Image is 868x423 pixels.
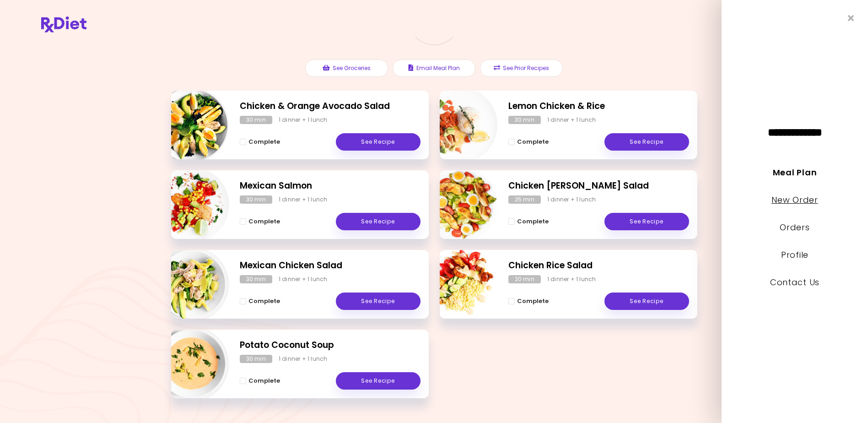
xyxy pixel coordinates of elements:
[771,194,818,206] a: New Order
[780,222,809,233] a: Orders
[770,277,819,288] a: Contact Us
[240,296,280,307] button: Complete - Mexican Chicken Salad
[153,246,229,322] img: Info - Mexican Chicken Salad
[279,195,328,204] div: 1 dinner + 1 lunch
[508,116,541,124] div: 30 min
[336,372,421,390] a: See Recipe - Potato Coconut Soup
[547,275,596,283] div: 1 dinner + 1 lunch
[517,218,549,225] span: Complete
[508,195,541,204] div: 25 min
[781,249,809,260] a: Profile
[508,259,689,272] h2: Chicken Rice Salad
[240,375,280,386] button: Complete - Potato Coconut Soup
[248,138,280,146] span: Complete
[279,116,328,124] div: 1 dinner + 1 lunch
[279,275,328,283] div: 1 dinner + 1 lunch
[153,326,229,402] img: Info - Potato Coconut Soup
[508,136,549,147] button: Complete - Lemon Chicken & Rice
[240,100,421,113] h2: Chicken & Orange Avocado Salad
[422,87,498,163] img: Info - Lemon Chicken & Rice
[240,136,280,147] button: Complete - Chicken & Orange Avocado Salad
[393,60,475,77] button: Email Meal Plan
[248,218,280,225] span: Complete
[517,298,549,305] span: Complete
[240,116,272,124] div: 30 min
[604,293,689,310] a: See Recipe - Chicken Rice Salad
[248,298,280,305] span: Complete
[305,60,388,77] button: See Groceries
[604,213,689,230] a: See Recipe - Chicken Cobb Salad
[604,133,689,151] a: See Recipe - Lemon Chicken & Rice
[517,138,549,146] span: Complete
[480,60,563,77] button: See Prior Recipes
[508,216,549,227] button: Complete - Chicken Cobb Salad
[422,167,498,243] img: Info - Chicken Cobb Salad
[773,167,817,178] a: Meal Plan
[240,216,280,227] button: Complete - Mexican Salmon
[508,179,689,193] h2: Chicken Cobb Salad
[153,167,229,243] img: Info - Mexican Salmon
[547,116,596,124] div: 1 dinner + 1 lunch
[240,275,272,283] div: 30 min
[279,355,328,363] div: 1 dinner + 1 lunch
[508,100,689,113] h2: Lemon Chicken & Rice
[153,87,229,163] img: Info - Chicken & Orange Avocado Salad
[248,377,280,385] span: Complete
[336,293,421,310] a: See Recipe - Mexican Chicken Salad
[240,339,421,352] h2: Potato Coconut Soup
[336,133,421,151] a: See Recipe - Chicken & Orange Avocado Salad
[547,195,596,204] div: 1 dinner + 1 lunch
[508,275,541,283] div: 20 min
[240,195,272,204] div: 30 min
[422,246,498,322] img: Info - Chicken Rice Salad
[240,259,421,272] h2: Mexican Chicken Salad
[240,179,421,193] h2: Mexican Salmon
[41,16,86,33] img: RxDiet
[336,213,421,230] a: See Recipe - Mexican Salmon
[508,296,549,307] button: Complete - Chicken Rice Salad
[848,14,854,22] i: Close
[240,355,272,363] div: 30 min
